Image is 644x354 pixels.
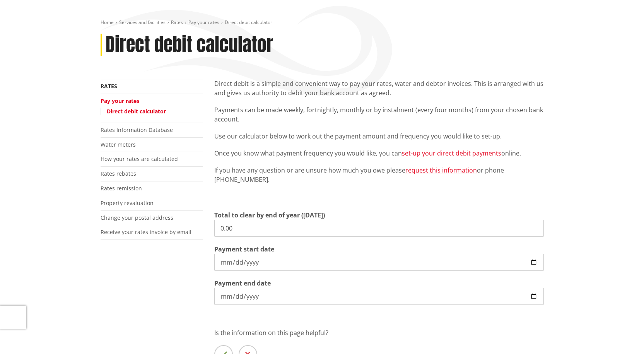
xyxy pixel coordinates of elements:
[101,155,178,162] a: How your rates are calculated
[225,19,272,26] span: Direct debit calculator
[214,79,544,97] p: Direct debit is a simple and convenient way to pay your rates, water and debtor invoices. This is...
[101,185,142,192] a: Rates remission
[214,149,544,158] p: Once you know what payment frequency you would like, you can online.
[101,170,136,177] a: Rates rebates
[405,166,477,174] a: request this information
[214,328,544,337] p: Is the information on this page helpful?
[214,132,544,141] p: Use our calculator below to work out the payment amount and frequency you would like to set-up.
[101,141,136,148] a: Water meters
[171,19,183,26] a: Rates
[214,166,544,184] p: If you have any question or are unsure how much you owe please or phone [PHONE_NUMBER].
[101,19,114,26] a: Home
[101,199,154,207] a: Property revaluation
[107,108,166,115] a: Direct debit calculator
[101,19,544,26] nav: breadcrumb
[101,126,173,133] a: Rates Information Database
[214,245,274,254] label: Payment start date
[119,19,166,26] a: Services and facilities
[188,19,219,26] a: Pay your rates
[214,105,544,124] p: Payments can be made weekly, fortnightly, monthly or by instalment (every four months) from your ...
[214,279,271,288] label: Payment end date
[214,210,325,220] label: Total to clear by end of year ([DATE])
[402,149,501,157] a: set-up your direct debit payments
[101,82,117,90] a: Rates
[101,97,139,104] a: Pay your rates
[608,322,636,349] iframe: Messenger Launcher
[101,214,173,221] a: Change your postal address
[101,228,191,236] a: Receive your rates invoice by email
[106,34,273,56] h1: Direct debit calculator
